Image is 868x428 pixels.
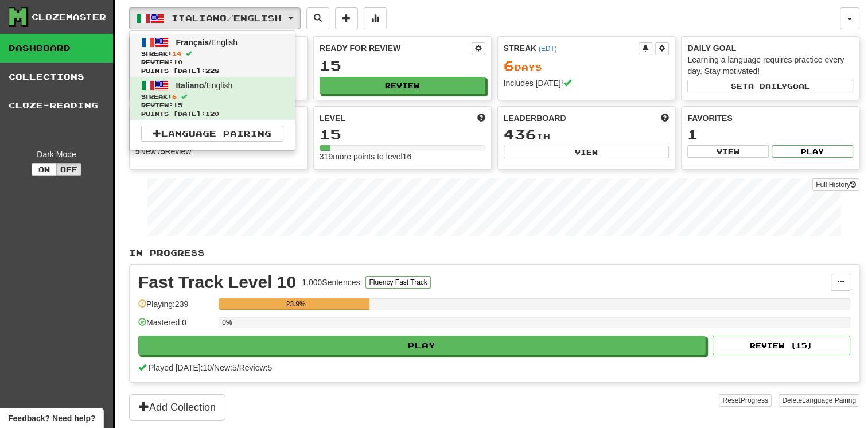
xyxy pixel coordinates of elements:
[32,163,57,176] button: On
[129,247,859,259] p: In Progress
[539,45,557,53] a: (EDT)
[138,274,296,291] div: Fast Track Level 10
[504,42,639,54] div: Streak
[661,112,669,124] span: This week in points, UTC
[812,178,859,191] a: Full History
[504,57,515,73] span: 6
[504,77,670,89] div: Includes [DATE]!
[504,59,670,73] div: Day s
[9,149,104,160] div: Dark Mode
[8,413,95,424] span: Open feedback widget
[149,363,212,372] span: Played [DATE]: 10
[141,101,283,110] span: Review: 15
[335,7,358,29] button: Add sentence to collection
[687,42,853,54] div: Daily Goal
[138,336,706,355] button: Play
[141,67,283,75] span: Points [DATE]: 228
[141,58,283,67] span: Review: 10
[687,80,853,92] button: Seta dailygoal
[713,336,850,355] button: Review (15)
[306,7,329,29] button: Search sentences
[172,13,282,23] span: Italiano / English
[365,276,430,289] button: Fluency Fast Track
[687,145,769,158] button: View
[320,59,485,73] div: 15
[687,112,853,124] div: Favorites
[239,363,273,372] span: Review: 5
[320,127,485,142] div: 15
[129,7,301,29] button: Italiano/English
[130,77,295,120] a: Italiano/EnglishStreak:6 Review:15Points [DATE]:120
[504,112,566,124] span: Leaderboard
[214,363,237,372] span: New: 5
[477,112,485,124] span: Score more points to level up
[741,396,768,404] span: Progress
[141,49,283,58] span: Streak:
[172,93,177,100] span: 6
[302,277,360,288] div: 1,000 Sentences
[222,298,369,310] div: 23.9%
[779,394,859,407] button: DeleteLanguage Pairing
[176,81,204,90] span: Italiano
[56,163,81,176] button: Off
[135,147,140,156] strong: 5
[237,363,239,372] span: /
[141,110,283,118] span: Points [DATE]: 120
[687,54,853,77] div: Learning a language requires practice every day. Stay motivated!
[176,38,238,47] span: / English
[176,81,233,90] span: / English
[364,7,387,29] button: More stats
[32,11,106,23] div: Clozemaster
[138,317,213,336] div: Mastered: 0
[504,126,536,142] span: 436
[129,394,225,421] button: Add Collection
[504,146,670,158] button: View
[719,394,771,407] button: ResetProgress
[748,82,787,90] span: a daily
[772,145,853,158] button: Play
[320,151,485,162] div: 319 more points to level 16
[135,146,301,157] div: New / Review
[320,77,485,94] button: Review
[687,127,853,142] div: 1
[320,112,345,124] span: Level
[141,92,283,101] span: Streak:
[141,126,283,142] a: Language Pairing
[176,38,209,47] span: Français
[320,42,472,54] div: Ready for Review
[504,127,670,142] div: th
[138,298,213,317] div: Playing: 239
[130,34,295,77] a: Français/EnglishStreak:14 Review:10Points [DATE]:228
[212,363,214,372] span: /
[161,147,165,156] strong: 5
[172,50,181,57] span: 14
[802,396,856,404] span: Language Pairing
